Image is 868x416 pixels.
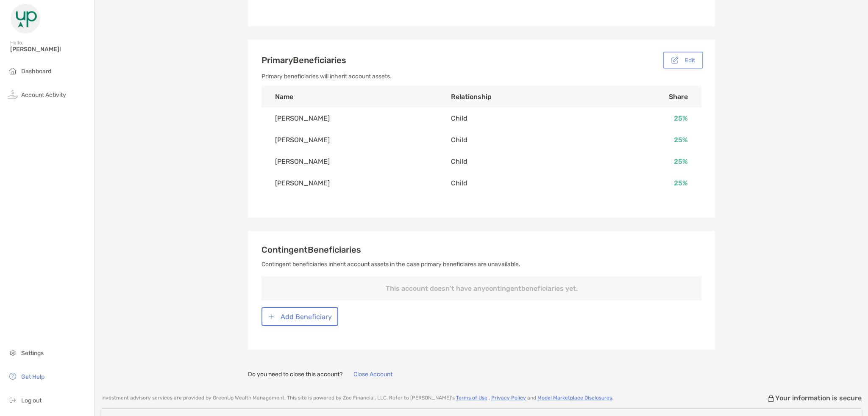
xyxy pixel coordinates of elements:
td: 25 % [595,107,701,129]
img: activity icon [8,89,18,99]
span: Account Activity [21,91,66,99]
span: Primary Beneficiaries [262,55,346,65]
span: Get Help [21,373,45,380]
span: [PERSON_NAME]! [10,46,89,53]
img: button icon [268,314,274,320]
td: 25 % [595,151,701,172]
img: household icon [8,66,18,76]
th: Relationship [437,86,594,107]
td: Child [437,107,594,129]
a: Model Marketplace Disclosures [537,395,612,401]
td: [PERSON_NAME] [262,107,437,129]
td: [PERSON_NAME] [262,129,437,151]
button: Add Beneficiary [262,307,338,326]
th: Name [262,86,437,107]
img: Zoe Logo [10,3,41,34]
button: Edit [665,53,701,67]
button: Close Account [347,368,399,381]
td: Child [437,151,594,172]
span: Contingent Beneficiaries [262,245,361,255]
p: Investment advisory services are provided by GreenUp Wealth Management . This site is powered by ... [101,395,613,401]
p: Do you need to close this account? [248,369,342,380]
span: Settings [21,350,44,357]
p: Contingent beneficiaries inherit account assets in the case primary beneficiares are unavailable. [262,259,701,270]
td: 25 % [595,172,701,194]
p: Your information is secure [775,394,862,402]
span: Dashboard [21,68,51,75]
td: [PERSON_NAME] [262,151,437,172]
p: This account doesn’t have any contingent beneficiaries yet. [262,276,701,300]
td: Child [437,129,594,151]
a: Privacy Policy [491,395,526,401]
td: 25 % [595,129,701,151]
img: get-help icon [8,371,18,381]
td: [PERSON_NAME] [262,172,437,194]
span: Log out [21,397,42,404]
td: Child [437,172,594,194]
img: settings icon [8,347,18,358]
img: logout icon [8,395,18,405]
p: Primary beneficiaries will inherit account assets. [262,71,701,82]
th: Share [595,86,701,107]
a: Terms of Use [456,395,487,401]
